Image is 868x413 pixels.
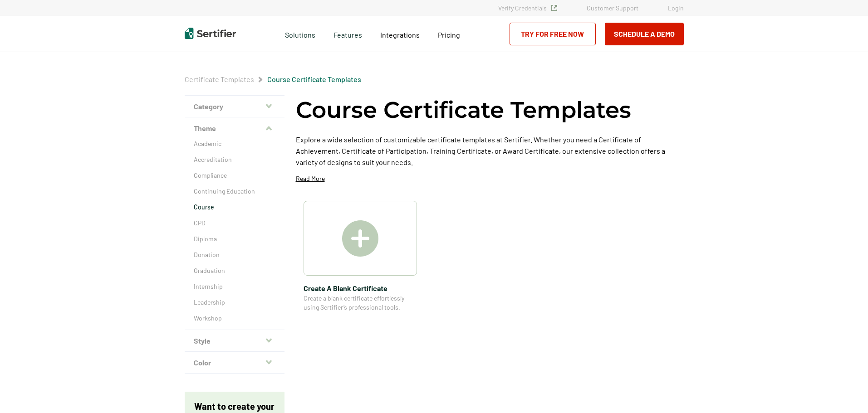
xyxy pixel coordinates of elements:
[510,23,596,45] a: Try for Free Now
[194,171,275,180] a: Compliance
[380,28,420,39] a: Integrations
[304,282,417,294] span: Create A Blank Certificate
[342,220,378,257] img: Create A Blank Certificate
[194,187,275,196] a: Continuing Education
[194,314,275,323] a: Workshop
[185,96,284,117] button: Category
[185,75,361,84] div: Breadcrumb
[185,117,284,139] button: Theme
[194,139,275,148] a: Academic
[333,28,362,39] span: Features
[296,95,631,125] h1: Course Certificate Templates
[194,282,275,291] a: Internship
[194,266,275,275] a: Graduation
[498,4,557,12] a: Verify Credentials
[185,75,254,83] a: Certificate Templates
[194,155,275,164] a: Accreditation
[185,139,284,330] div: Theme
[185,352,284,374] button: Color
[267,75,361,83] a: Course Certificate Templates
[438,30,460,39] span: Pricing
[551,5,557,11] img: Verified
[267,75,361,84] span: Course Certificate Templates
[296,134,684,168] p: Explore a wide selection of customizable certificate templates at Sertifier. Whether you need a C...
[285,28,315,39] span: Solutions
[438,28,460,39] a: Pricing
[194,250,275,259] a: Donation
[380,30,420,39] span: Integrations
[296,174,325,183] p: Read More
[194,219,275,228] a: CPD
[185,28,236,39] img: Sertifier | Digital Credentialing Platform
[587,4,638,12] a: Customer Support
[304,294,417,312] span: Create a blank certificate effortlessly using Sertifier’s professional tools.
[185,75,254,84] span: Certificate Templates
[194,203,275,212] a: Course
[185,330,284,352] button: Style
[194,234,275,243] a: Diploma
[194,298,275,307] a: Leadership
[668,4,684,12] a: Login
